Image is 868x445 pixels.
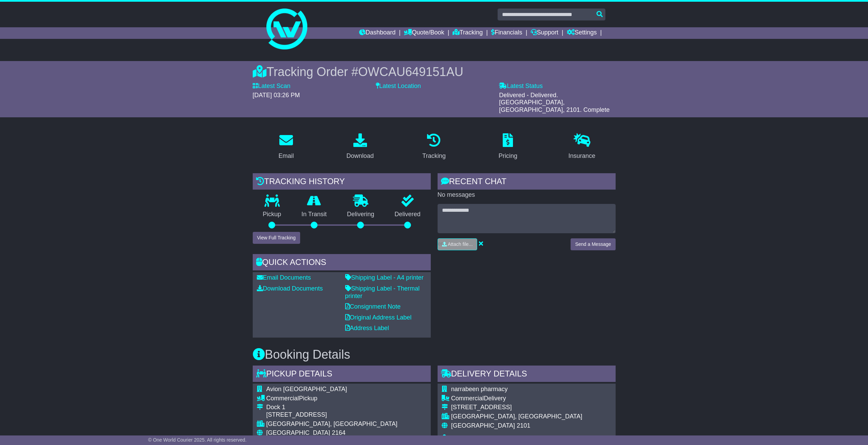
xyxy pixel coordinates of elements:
div: [STREET_ADDRESS] [451,404,583,411]
a: Original Address Label [345,314,412,321]
a: Tracking [418,131,450,163]
a: Support [531,27,558,39]
div: Insurance [569,151,595,161]
button: Send a Message [571,238,615,250]
p: No messages [438,191,616,199]
div: Dock 1 [266,404,398,411]
span: Delivered - Delivered. [GEOGRAPHIC_DATA], [GEOGRAPHIC_DATA], 2101. Complete [499,92,609,113]
button: View Full Tracking [253,232,300,244]
a: Email [274,131,298,163]
span: Commercial [266,395,299,402]
a: Download [342,131,378,163]
p: Delivered [384,211,431,218]
a: Financials [491,27,522,39]
div: Delivery [451,395,583,402]
div: Pickup Details [253,366,431,384]
p: Pickup [253,211,292,218]
a: Email Documents [257,274,311,281]
span: narrabeen pharmacy [451,386,508,392]
span: [GEOGRAPHIC_DATA] [451,422,515,429]
div: Pickup [266,395,398,402]
div: RECENT CHAT [438,173,616,192]
span: 2101 [517,422,530,429]
a: Shipping Label - A4 printer [345,274,424,281]
div: [GEOGRAPHIC_DATA], [GEOGRAPHIC_DATA] [451,413,583,420]
a: Settings [567,27,597,39]
div: Tracking [422,151,445,161]
span: [GEOGRAPHIC_DATA] [266,429,330,436]
a: Quote/Book [404,27,444,39]
a: Tracking [453,27,483,39]
span: © One World Courier 2025. All rights reserved. [148,437,247,443]
span: 2164 [332,429,345,436]
a: Shipping Label - Thermal printer [345,285,420,299]
label: Latest Scan [253,83,291,90]
p: Delivering [337,211,385,218]
div: Download [347,151,374,161]
label: Latest Status [499,83,543,90]
div: Pricing [499,151,517,161]
a: Pricing [494,131,522,163]
a: Consignment Note [345,303,401,310]
span: [PERSON_NAME] [451,434,502,441]
span: OWCAU649151AU [358,65,463,79]
h3: Booking Details [253,348,616,361]
span: [DATE] 03:26 PM [253,92,300,99]
span: Commercial [451,395,484,402]
div: Delivery Details [438,366,616,384]
div: [STREET_ADDRESS] [266,411,398,419]
span: Avion [GEOGRAPHIC_DATA] [266,386,347,392]
a: Dashboard [359,27,396,39]
div: Tracking Order # [253,64,616,79]
div: [GEOGRAPHIC_DATA], [GEOGRAPHIC_DATA] [266,420,398,428]
a: Download Documents [257,285,323,292]
label: Latest Location [376,83,421,90]
a: Insurance [564,131,600,163]
div: Email [278,151,294,161]
div: Tracking history [253,173,431,192]
p: In Transit [291,211,337,218]
a: Address Label [345,325,389,331]
div: Quick Actions [253,254,431,272]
